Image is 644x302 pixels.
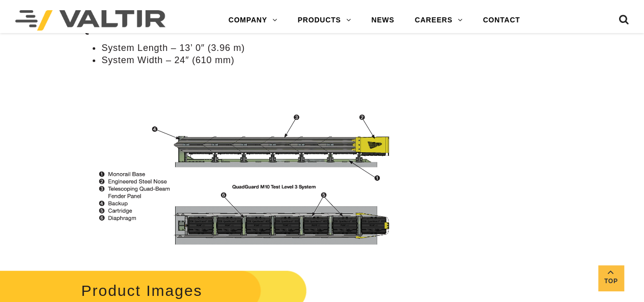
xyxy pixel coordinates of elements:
a: CAREERS [405,10,473,31]
a: PRODUCTS [288,10,361,31]
a: NEWS [361,10,404,31]
li: System Length – 13’ 0″ (3.96 m) [101,42,402,54]
img: Valtir [15,10,165,31]
a: Top [598,265,624,291]
a: CONTACT [472,10,530,31]
a: COMPANY [218,10,288,31]
li: System Width – 24″ (610 mm) [101,54,402,66]
span: Top [598,276,624,287]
